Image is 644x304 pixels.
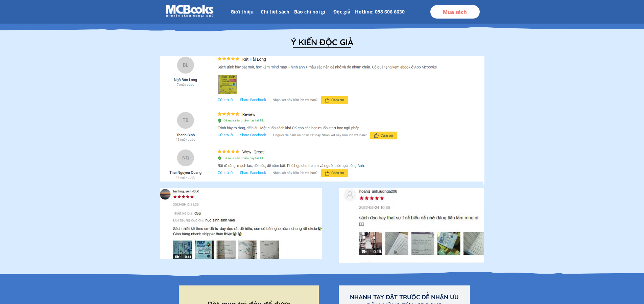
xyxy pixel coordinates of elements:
p: Báo chí nói gì [293,5,326,19]
h3: Ý KIẾN ĐỘC GIẢ [278,38,366,46]
p: Giới thiệu [228,5,257,19]
p: Độc giả [326,5,357,19]
p: Chi tiết sách [257,5,293,19]
p: Hotline: 098 606 6630 [354,5,405,19]
p: Mua sách [430,5,480,19]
